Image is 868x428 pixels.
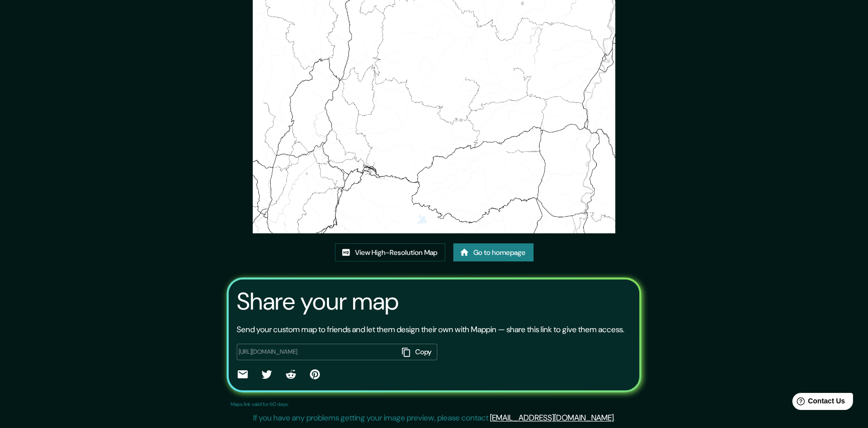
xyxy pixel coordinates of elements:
[779,389,857,417] iframe: Help widget launcher
[231,400,289,408] p: Maps link valid for 60 days.
[453,243,534,262] a: Go to homepage
[253,412,615,424] p: If you have any problems getting your image preview, please contact .
[237,324,624,336] p: Send your custom map to friends and let them design their own with Mappin — share this link to gi...
[335,243,445,262] a: View High-Resolution Map
[398,344,437,360] button: Copy
[490,412,614,423] a: [EMAIL_ADDRESS][DOMAIN_NAME]
[237,288,399,316] h3: Share your map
